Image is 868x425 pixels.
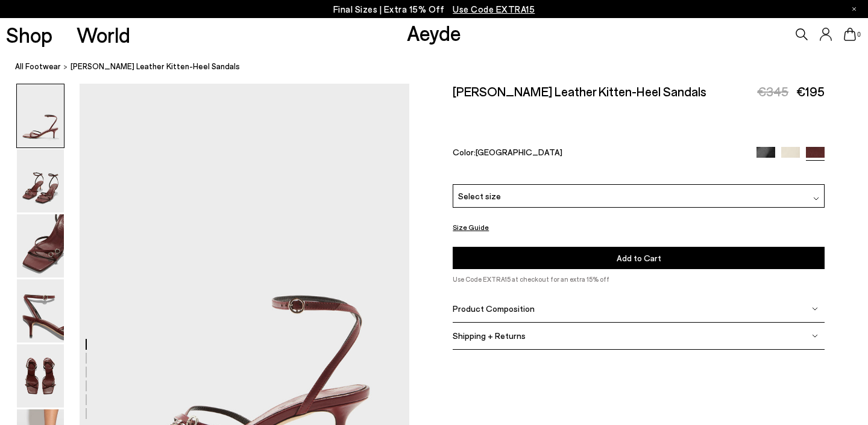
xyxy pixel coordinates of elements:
span: €195 [796,84,825,99]
img: svg%3E [812,333,818,339]
img: Libby Leather Kitten-Heel Sandals - Image 1 [17,84,64,147]
a: Shop [6,24,52,45]
span: Shipping + Returns [453,330,526,341]
p: Final Sizes | Extra 15% Off [333,2,535,17]
a: Aeyde [407,20,461,45]
a: World [77,24,130,45]
img: Libby Leather Kitten-Heel Sandals - Image 3 [17,214,64,278]
div: Color: [453,147,744,161]
span: €345 [757,84,788,99]
span: [GEOGRAPHIC_DATA] [476,147,562,157]
span: Product Composition [453,303,535,314]
a: 0 [844,28,856,41]
img: svg%3E [813,196,819,202]
button: Add to Cart [453,247,825,269]
img: svg%3E [812,306,818,312]
img: Libby Leather Kitten-Heel Sandals - Image 5 [17,344,64,408]
span: Select size [458,190,501,202]
img: Libby Leather Kitten-Heel Sandals - Image 4 [17,279,64,343]
h2: [PERSON_NAME] Leather Kitten-Heel Sandals [453,84,706,99]
nav: breadcrumb [15,51,868,84]
span: Navigate to /collections/ss25-final-sizes [453,4,535,14]
button: Size Guide [453,220,489,235]
img: Libby Leather Kitten-Heel Sandals - Image 2 [17,149,64,212]
a: All Footwear [15,60,61,73]
span: [PERSON_NAME] Leather Kitten-Heel Sandals [71,60,240,73]
span: 0 [856,31,862,38]
span: Add to Cart [617,253,661,263]
p: Use Code EXTRA15 at checkout for an extra 15% off [453,274,825,285]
